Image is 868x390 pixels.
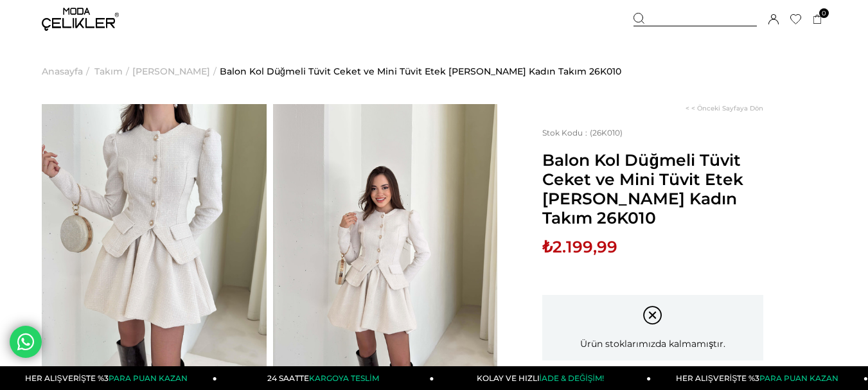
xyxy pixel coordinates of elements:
div: Ürün stoklarımızda kalmamıştır. [542,295,763,360]
a: 24 SAATTEKARGOYA TESLİM [217,366,434,390]
a: Anasayfa [42,39,83,104]
a: KOLAY VE HIZLIİADE & DEĞİŞİM! [434,366,651,390]
span: İADE & DEĞİŞİM! [540,373,604,383]
span: Balon Kol Düğmeli Tüvit Ceket ve Mini Tüvit Etek [PERSON_NAME] Kadın Takım 26K010 [542,150,763,227]
a: Balon Kol Düğmeli Tüvit Ceket ve Mini Tüvit Etek [PERSON_NAME] Kadın Takım 26K010 [220,39,621,104]
li: > [132,39,220,104]
a: HER ALIŞVERİŞTE %3PARA PUAN KAZAN [651,366,868,390]
a: Takım [94,39,123,104]
img: logo [42,8,119,31]
span: ₺2.199,99 [542,237,617,256]
li: > [94,39,132,104]
span: PARA PUAN KAZAN [109,373,188,383]
span: Stok Kodu [542,128,590,137]
li: > [42,39,93,104]
span: PARA PUAN KAZAN [759,373,838,383]
a: 0 [813,15,822,24]
a: < < Önceki Sayfaya Dön [686,104,763,112]
span: 0 [819,8,829,18]
a: [PERSON_NAME] [132,39,210,104]
span: KARGOYA TESLİM [309,373,378,383]
span: (26K010) [542,128,623,137]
